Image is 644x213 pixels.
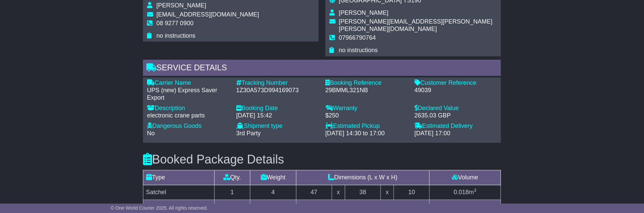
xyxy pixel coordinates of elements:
div: Estimated Pickup [325,122,408,130]
td: m [430,185,501,200]
div: Service Details [143,60,501,78]
div: Description [147,105,229,112]
h3: Booked Package Details [143,153,501,166]
td: x [332,185,345,200]
span: [PERSON_NAME] [339,9,389,16]
td: 10 [394,185,430,200]
span: [EMAIL_ADDRESS][DOMAIN_NAME] [156,11,259,18]
div: Shipment type [236,122,319,130]
span: [PERSON_NAME][EMAIL_ADDRESS][PERSON_NAME][PERSON_NAME][DOMAIN_NAME] [339,18,493,32]
div: Tracking Number [236,79,319,87]
td: 47 [296,185,332,200]
span: 0.018 [454,189,469,196]
div: Warranty [325,105,408,112]
sup: 3 [474,203,477,208]
td: x [381,185,394,200]
span: 08 9277 0900 [156,20,193,27]
div: 29BMML321NB [325,87,408,94]
div: [DATE] 14:30 to 17:00 [325,130,408,137]
div: 2635.03 GBP [415,112,497,119]
span: 3rd Party [236,130,261,137]
td: Weight [250,170,296,185]
td: Type [143,170,215,185]
span: © One World Courier 2025. All rights reserved. [111,205,208,211]
div: electronic crane parts [147,112,229,119]
td: Dimensions (L x W x H) [296,170,429,185]
div: Carrier Name [147,79,229,87]
div: 49039 [415,87,497,94]
div: Estimated Delivery [415,122,497,130]
td: 4 [250,185,296,200]
div: 1Z30A573D994169073 [236,87,319,94]
span: [PERSON_NAME] [156,2,206,9]
sup: 3 [474,188,477,193]
span: 07966790764 [339,34,376,41]
div: Customer Reference [415,79,497,87]
span: no instructions [339,47,378,54]
div: Booking Date [236,105,319,112]
td: Volume [430,170,501,185]
div: [DATE] 15:42 [236,112,319,119]
div: UPS (new) Express Saver Export [147,87,229,101]
td: 38 [345,185,381,200]
div: $250 [325,112,408,119]
td: Qty. [214,170,250,185]
div: Dangerous Goods [147,122,229,130]
div: Booking Reference [325,79,408,87]
span: no instructions [156,32,195,39]
td: Satchel [143,185,215,200]
div: Declared Value [415,105,497,112]
td: 1 [214,185,250,200]
div: [DATE] 17:00 [415,130,497,137]
span: No [147,130,155,137]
